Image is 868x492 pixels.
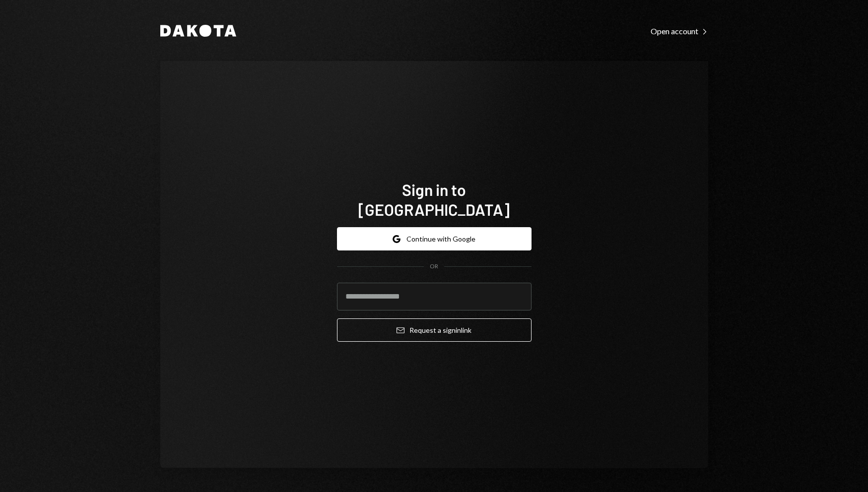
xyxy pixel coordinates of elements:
[651,25,708,36] a: Open account
[430,262,438,271] div: OR
[651,26,708,36] div: Open account
[337,227,532,250] button: Continue with Google
[337,180,532,219] h1: Sign in to [GEOGRAPHIC_DATA]
[337,318,532,342] button: Request a signinlink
